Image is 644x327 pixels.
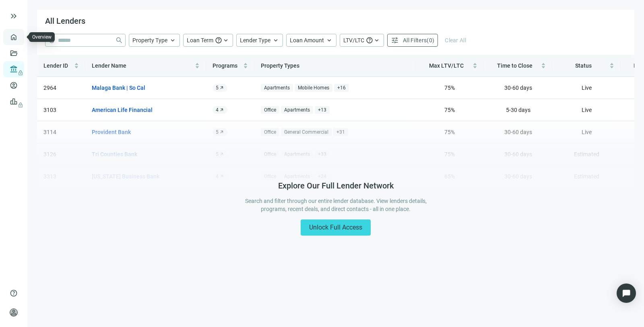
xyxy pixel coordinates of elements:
[45,16,85,26] span: All Lenders
[10,308,18,317] span: person
[242,197,429,213] div: Search and filter through our entire lender database. View lenders details, programs, recent deal...
[9,11,19,21] button: keyboard_double_arrow_right
[309,224,362,231] span: Unlock Full Access
[278,181,394,190] h5: Explore Our Full Lender Network
[617,284,636,303] div: Open Intercom Messenger
[10,289,18,297] span: help
[301,219,371,236] button: Unlock Full Access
